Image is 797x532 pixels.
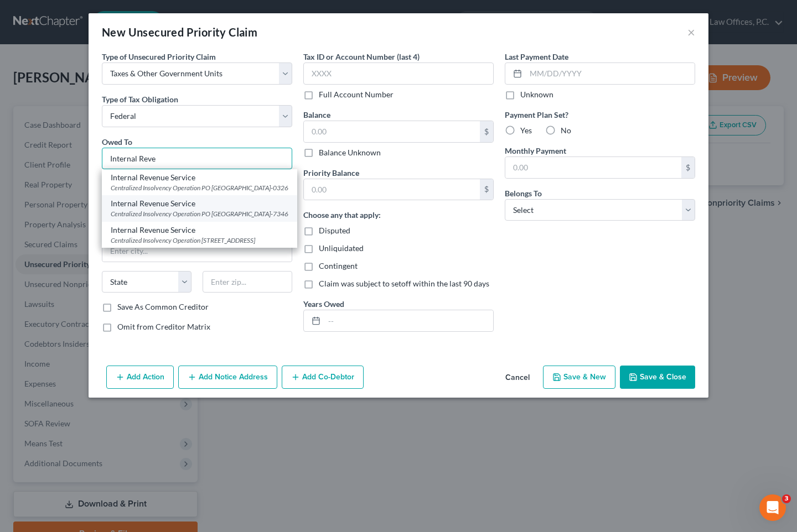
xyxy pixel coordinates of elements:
button: Save & Close [620,366,695,389]
span: 3 [782,494,791,503]
label: Save As Common Creditor [117,301,209,312]
button: Add Co-Debtor [282,366,364,389]
label: Priority Balance [303,167,359,179]
label: Payment Plan Set? [505,109,695,121]
div: Centralized Insolvency Operation PO [GEOGRAPHIC_DATA]-7346 [111,209,288,218]
div: Centralized Insolvency Operation PO [GEOGRAPHIC_DATA]-0326 [111,183,288,192]
span: Type of Tax Obligation [102,95,178,104]
div: Internal Revenue Service [111,225,288,236]
span: Type of Unsecured Priority Claim [102,52,216,61]
div: Centralized Insolvency Operation [STREET_ADDRESS] [111,236,288,245]
span: Yes [520,126,532,135]
button: Add Notice Address [178,366,277,389]
input: Enter city... [102,241,292,262]
span: Belongs To [505,189,542,198]
div: Internal Revenue Service [111,198,288,209]
button: Add Action [106,366,174,389]
input: 0.00 [304,121,480,142]
label: Years Owed [303,298,344,310]
span: Omit from Creditor Matrix [117,322,210,331]
input: Search creditor by name... [102,148,292,170]
label: Last Payment Date [505,51,568,62]
span: Disputed [319,226,350,235]
input: MM/DD/YYYY [526,63,695,84]
span: Unliquidated [319,243,364,253]
div: New Unsecured Priority Claim [102,24,257,40]
input: Enter zip... [203,271,292,293]
div: Internal Revenue Service [111,172,288,183]
span: No [561,126,571,135]
button: × [687,25,695,39]
label: Balance Unknown [319,147,381,158]
button: Save & New [543,366,615,389]
input: XXXX [303,62,494,85]
div: $ [480,179,493,200]
label: Monthly Payment [505,145,566,157]
label: Unknown [520,89,553,100]
label: Choose any that apply: [303,209,381,221]
label: Tax ID or Account Number (last 4) [303,51,420,62]
button: Cancel [496,367,539,389]
span: Contingent [319,261,358,270]
input: -- [324,310,493,331]
label: Full Account Number [319,89,394,100]
span: Claim was subject to setoff within the last 90 days [319,279,489,288]
span: Owed To [102,137,132,147]
label: Balance [303,109,330,121]
div: $ [681,157,695,178]
div: $ [480,121,493,142]
input: 0.00 [304,179,480,200]
input: 0.00 [505,157,681,178]
iframe: Intercom live chat [759,494,786,521]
